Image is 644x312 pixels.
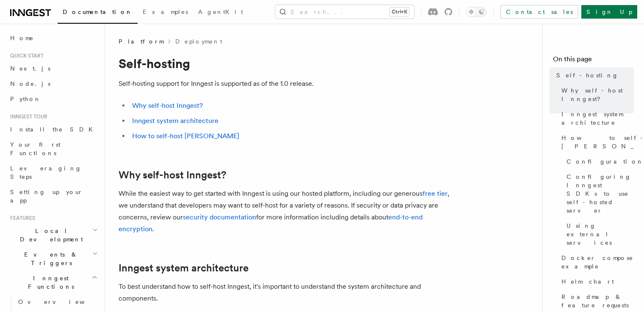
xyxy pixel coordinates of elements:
span: Configuration [567,157,644,166]
a: Contact sales [500,5,578,19]
a: security documentation [183,213,256,221]
span: Python [10,96,41,102]
a: Overview [15,294,100,309]
a: How to self-host [PERSON_NAME] [558,130,634,154]
a: Inngest system architecture [558,107,634,130]
a: Next.js [7,61,100,76]
span: Configuring Inngest SDKs to use self-hosted server [567,172,634,215]
span: Events & Triggers [7,250,92,267]
button: Local Development [7,223,100,247]
p: While the easiest way to get started with Inngest is using our hosted platform, including our gen... [119,188,457,235]
span: Quick start [7,52,44,59]
span: Inngest tour [7,113,47,120]
span: Docker compose example [561,254,634,271]
span: Inngest Functions [7,274,91,291]
a: Setting up your app [7,184,100,208]
a: Python [7,91,100,107]
span: Local Development [7,227,92,244]
span: Overview [18,298,105,305]
span: Home [10,34,34,42]
span: Platform [119,37,163,46]
span: Install the SDK [10,126,98,133]
a: Using external services [563,218,634,250]
button: Search...Ctrl+K [275,5,414,19]
a: free tier [423,189,448,197]
a: Leveraging Steps [7,161,100,184]
span: Node.js [10,80,50,87]
span: Helm chart [561,277,614,286]
p: Self-hosting support for Inngest is supported as of the 1.0 release. [119,78,457,90]
a: AgentKit [193,3,248,23]
a: Node.js [7,76,100,91]
a: Your first Functions [7,137,100,161]
a: Documentation [58,3,138,24]
span: Examples [143,8,188,15]
span: Documentation [63,8,133,15]
span: Next.js [10,65,50,72]
span: Features [7,215,35,222]
a: Home [7,30,100,46]
a: Sign Up [581,5,637,19]
a: Why self-host Inngest? [119,169,226,181]
a: Inngest system architecture [132,117,218,125]
span: Setting up your app [10,189,83,204]
h4: On this page [553,54,634,68]
a: Inngest system architecture [119,262,249,274]
a: Examples [138,3,193,23]
span: Roadmap & feature requests [561,293,634,309]
button: Toggle dark mode [466,7,486,17]
a: How to self-host [PERSON_NAME] [132,132,239,140]
a: Docker compose example [558,250,634,274]
p: To best understand how to self-host Inngest, it's important to understand the system architecture... [119,281,457,304]
a: Self-hosting [553,68,634,83]
span: Leveraging Steps [10,165,82,180]
kbd: Ctrl+K [390,8,409,16]
h1: Self-hosting [119,56,457,71]
button: Inngest Functions [7,271,100,294]
span: AgentKit [198,8,243,15]
a: Why self-host Inngest? [132,101,203,109]
span: Why self-host Inngest? [561,86,634,103]
a: Deployment [175,37,222,46]
a: Install the SDK [7,122,100,137]
span: Inngest system architecture [561,110,634,127]
a: Why self-host Inngest? [558,83,634,107]
span: Using external services [567,222,634,247]
a: Helm chart [558,274,634,289]
a: Configuring Inngest SDKs to use self-hosted server [563,169,634,218]
span: Your first Functions [10,141,61,156]
span: Self-hosting [556,71,619,79]
a: Configuration [563,154,634,169]
button: Events & Triggers [7,247,100,271]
